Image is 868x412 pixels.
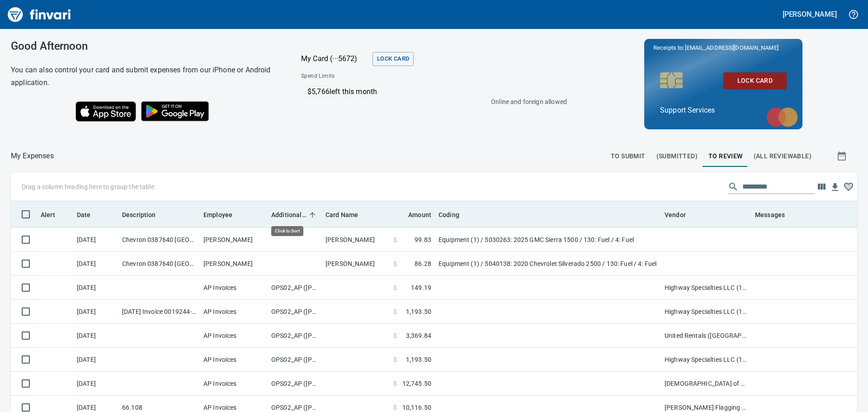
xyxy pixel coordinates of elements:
[755,209,785,220] span: Messages
[661,300,751,324] td: Highway Specialties LLC (1-10458)
[755,209,797,220] span: Messages
[415,259,431,268] span: 86.28
[661,276,751,300] td: Highway Specialties LLC (1-10458)
[200,324,268,348] td: AP Invoices
[268,372,322,396] td: OPS02_AP ([PERSON_NAME], [PERSON_NAME], [PERSON_NAME], [PERSON_NAME])
[406,355,431,364] span: 1,193.50
[325,209,358,220] span: Card Name
[665,209,686,220] span: Vendor
[200,252,268,276] td: [PERSON_NAME]
[325,209,370,220] span: Card Name
[77,209,103,220] span: Date
[73,300,118,324] td: [DATE]
[783,9,837,19] h5: [PERSON_NAME]
[271,209,307,220] span: Additional Reviewer
[815,180,828,194] button: Choose columns to display
[73,228,118,252] td: [DATE]
[268,300,322,324] td: OPS02_AP ([PERSON_NAME], [PERSON_NAME], [PERSON_NAME], [PERSON_NAME])
[41,209,67,220] span: Alert
[373,52,414,66] button: Lock Card
[393,379,397,388] span: $
[393,403,397,412] span: $
[762,103,802,132] img: mastercard.svg
[41,209,55,220] span: Alert
[271,209,318,220] span: Additional Reviewer
[435,228,661,252] td: Equipment (1) / 5030263: 2025 GMC Sierra 1500 / 130: Fuel / 4: Fuel
[268,324,322,348] td: OPS02_AP ([PERSON_NAME], [PERSON_NAME], [PERSON_NAME], [PERSON_NAME])
[200,276,268,300] td: AP Invoices
[780,7,839,21] button: [PERSON_NAME]
[393,355,397,364] span: $
[73,324,118,348] td: [DATE]
[122,209,156,220] span: Description
[661,372,751,396] td: [DEMOGRAPHIC_DATA] of All Trades LLC. dba C.O.A.T Flagging (1-22216)
[665,209,698,220] span: Vendor
[393,307,397,316] span: $
[22,182,154,191] p: Drag a column heading here to group the table
[11,40,278,52] h3: Good Afternoon
[75,101,136,122] img: Download on the App Store
[653,43,793,52] p: Receipts to:
[200,228,268,252] td: [PERSON_NAME]
[73,252,118,276] td: [DATE]
[200,372,268,396] td: AP Invoices
[439,209,471,220] span: Coding
[684,43,779,52] span: [EMAIL_ADDRESS][DOMAIN_NAME]
[73,372,118,396] td: [DATE]
[731,75,779,86] span: Lock Card
[122,209,168,220] span: Description
[406,307,431,316] span: 1,193.50
[118,228,200,252] td: Chevron 0387640 [GEOGRAPHIC_DATA]
[307,86,562,97] p: $5,766 left this month
[393,331,397,340] span: $
[11,151,54,161] nav: breadcrumb
[661,324,751,348] td: United Rentals ([GEOGRAPHIC_DATA]), Inc. (1-11054)
[136,96,214,126] img: Get it on Google Play
[435,252,661,276] td: Equipment (1) / 5040138: 2020 Chevrolet Silverado 2500 / 130: Fuel / 4: Fuel
[118,252,200,276] td: Chevron 0387640 [GEOGRAPHIC_DATA]
[754,151,811,162] span: (All Reviewable)
[402,379,431,388] span: 12,745.50
[708,151,743,162] span: To Review
[828,180,842,194] button: Download Table
[415,235,431,244] span: 99.83
[322,228,390,252] td: [PERSON_NAME]
[828,145,857,167] button: Show transactions within a particular date range
[77,209,91,220] span: Date
[393,259,397,268] span: $
[406,331,431,340] span: 3,369.84
[73,276,118,300] td: [DATE]
[393,235,397,244] span: $
[661,348,751,372] td: Highway Specialties LLC (1-10458)
[294,97,567,106] p: Online and foreign allowed
[301,72,450,81] span: Spend Limits
[322,252,390,276] td: [PERSON_NAME]
[203,209,244,220] span: Employee
[377,54,409,64] span: Lock Card
[396,209,431,220] span: Amount
[439,209,459,220] span: Coding
[118,300,200,324] td: [DATE] Invoice 0019244-IN from Highway Specialties LLC (1-10458)
[660,105,787,116] p: Support Services
[842,180,855,194] button: Column choices favorited. Click to reset to default
[268,276,322,300] td: OPS02_AP ([PERSON_NAME], [PERSON_NAME], [PERSON_NAME], [PERSON_NAME])
[73,348,118,372] td: [DATE]
[411,283,431,292] span: 149.19
[200,348,268,372] td: AP Invoices
[11,151,54,161] p: My Expenses
[402,403,431,412] span: 10,116.50
[5,4,73,25] img: Finvari
[408,209,431,220] span: Amount
[301,53,369,64] p: My Card (···5672)
[200,300,268,324] td: AP Invoices
[656,151,698,162] span: (Submitted)
[393,283,397,292] span: $
[203,209,232,220] span: Employee
[611,151,646,162] span: To Submit
[11,64,278,89] h6: You can also control your card and submit expenses from our iPhone or Android application.
[268,348,322,372] td: OPS02_AP ([PERSON_NAME], [PERSON_NAME], [PERSON_NAME], [PERSON_NAME])
[723,72,787,89] button: Lock Card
